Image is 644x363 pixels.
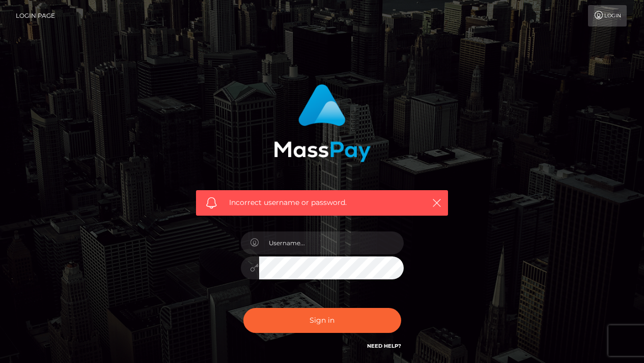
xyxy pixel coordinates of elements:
a: Login Page [16,5,55,27]
span: Incorrect username or password. [229,197,415,208]
input: Username... [259,231,404,254]
button: Sign in [243,308,401,333]
img: MassPay Login [274,84,371,162]
a: Login [588,5,627,27]
a: Need Help? [367,343,401,349]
